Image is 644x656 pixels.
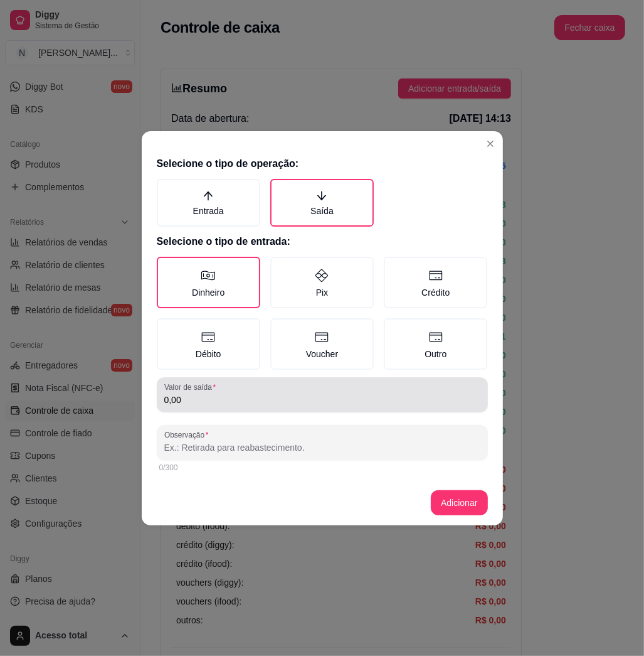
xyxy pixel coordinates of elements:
[270,257,374,308] label: Pix
[164,394,480,406] input: Valor de saída
[384,257,487,308] label: Crédito
[480,134,500,154] button: Close
[159,463,485,473] div: 0/300
[164,441,480,454] input: Observação
[157,156,488,171] h2: Selecione o tipo de operação:
[157,257,260,308] label: Dinheiro
[164,429,213,440] label: Observação
[164,382,220,392] label: Valor de saída
[270,179,374,227] label: Saída
[157,234,488,249] h2: Selecione o tipo de entrada:
[431,490,487,515] button: Adicionar
[157,179,260,227] label: Entrada
[316,190,327,202] span: arrow-down
[157,318,260,370] label: Débito
[203,190,214,202] span: arrow-up
[270,318,374,370] label: Voucher
[384,318,487,370] label: Outro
